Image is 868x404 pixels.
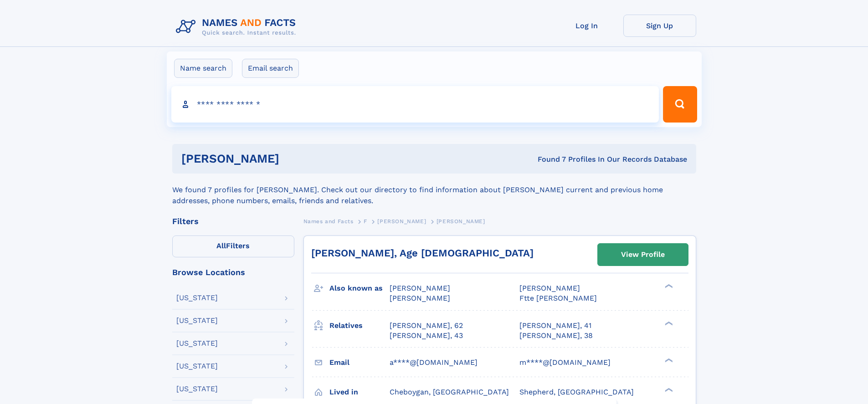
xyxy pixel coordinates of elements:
span: [PERSON_NAME] [390,284,450,292]
h3: Relatives [329,318,390,333]
div: [US_STATE] [176,294,218,302]
a: [PERSON_NAME], 38 [519,331,593,341]
span: F [364,218,367,225]
a: [PERSON_NAME], Age [DEMOGRAPHIC_DATA] [311,247,534,259]
div: View Profile [621,244,665,265]
div: [US_STATE] [176,340,218,347]
a: [PERSON_NAME] [377,215,426,227]
div: Browse Locations [172,268,294,276]
div: [US_STATE] [176,385,218,393]
label: Filters [172,235,294,257]
a: Sign Up [623,15,696,37]
span: [PERSON_NAME] [390,294,450,302]
a: View Profile [598,244,688,266]
label: Email search [242,59,299,78]
div: [US_STATE] [176,363,218,370]
a: Log In [550,15,623,37]
span: Shepherd, [GEOGRAPHIC_DATA] [519,388,634,396]
label: Name search [174,59,232,78]
h3: Email [329,355,390,370]
img: Logo Names and Facts [172,15,303,39]
a: Names and Facts [303,215,354,227]
div: ❯ [663,357,673,363]
div: We found 7 profiles for [PERSON_NAME]. Check out our directory to find information about [PERSON_... [172,174,696,206]
div: ❯ [663,387,673,393]
div: Found 7 Profiles In Our Records Database [408,154,687,164]
h3: Also known as [329,281,390,296]
span: Cheboygan, [GEOGRAPHIC_DATA] [390,388,509,396]
span: [PERSON_NAME] [519,284,580,292]
div: Filters [172,217,294,225]
button: Search Button [663,86,697,123]
a: [PERSON_NAME], 43 [390,331,463,341]
span: [PERSON_NAME] [437,218,485,225]
h1: [PERSON_NAME] [181,153,409,164]
a: [PERSON_NAME], 41 [519,321,591,331]
a: F [364,215,367,227]
input: search input [171,86,659,123]
div: [US_STATE] [176,317,218,324]
span: Ftte [PERSON_NAME] [519,294,597,302]
div: ❯ [663,320,673,326]
a: [PERSON_NAME], 62 [390,321,463,331]
span: All [216,241,226,250]
div: ❯ [663,283,673,289]
span: [PERSON_NAME] [377,218,426,225]
h3: Lived in [329,384,390,400]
